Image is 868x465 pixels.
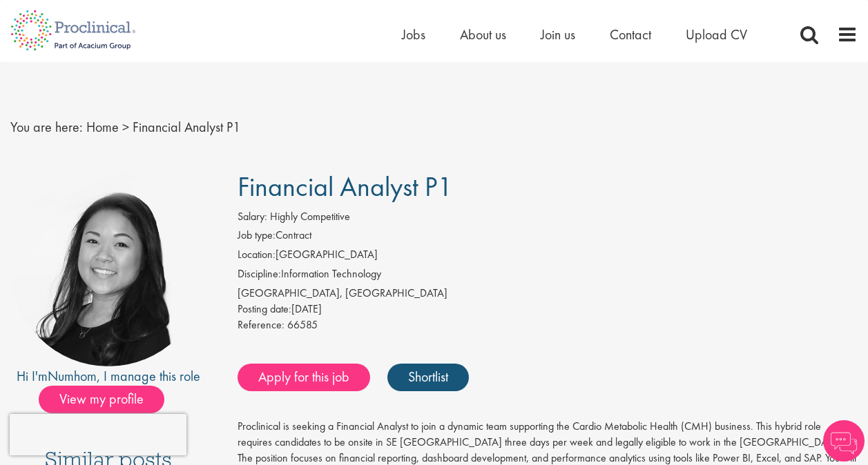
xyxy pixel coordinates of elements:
[610,26,651,43] a: Contact
[541,26,575,43] a: Join us
[402,26,425,43] a: Jobs
[133,118,240,136] span: Financial Analyst P1
[238,301,858,317] div: [DATE]
[238,247,276,263] label: Location:
[10,366,206,386] div: Hi I'm , I manage this role
[238,266,281,282] label: Discipline:
[686,26,747,43] a: Upload CV
[238,301,291,316] span: Posting date:
[270,209,350,224] span: Highly Competitive
[122,118,129,136] span: >
[10,414,186,455] iframe: reCAPTCHA
[238,209,267,225] label: Salary:
[39,386,164,413] span: View my profile
[387,364,469,391] a: Shortlist
[238,364,370,391] a: Apply for this job
[460,26,506,43] a: About us
[238,266,858,286] li: Information Technology
[238,247,858,266] li: [GEOGRAPHIC_DATA]
[238,169,453,204] span: Financial Analyst P1
[238,228,276,244] label: Job type:
[238,286,858,301] div: [GEOGRAPHIC_DATA], [GEOGRAPHIC_DATA]
[11,172,206,366] img: imeage of recruiter Numhom Sudsok
[238,317,284,333] label: Reference:
[48,367,97,385] a: Numhom
[10,118,83,136] span: You are here:
[86,118,119,136] a: breadcrumb link
[287,317,318,332] span: 66585
[238,228,858,247] li: Contract
[39,388,178,406] a: View my profile
[823,420,865,462] img: Chatbot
